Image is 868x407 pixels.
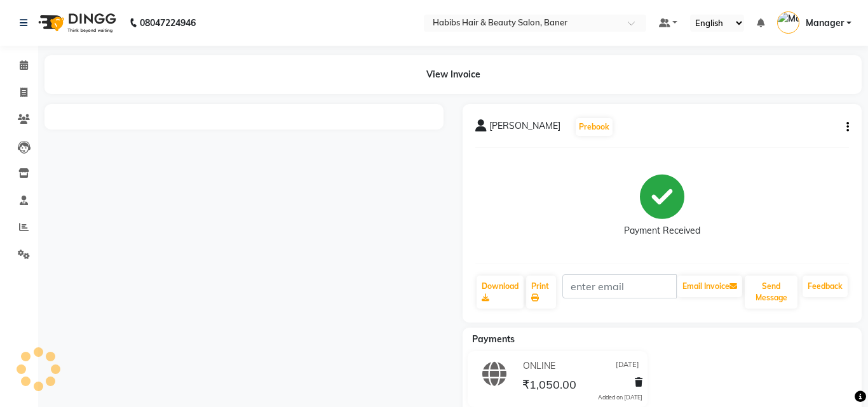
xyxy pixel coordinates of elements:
div: Payment Received [624,224,700,237]
div: View Invoice [44,55,862,94]
button: Send Message [745,276,797,309]
span: ₹1,050.00 [522,377,576,395]
button: Email Invoice [677,276,742,297]
span: [PERSON_NAME] [489,119,560,137]
div: Added on [DATE] [598,393,642,402]
span: Manager [806,17,844,30]
a: Feedback [803,276,848,297]
b: 08047224946 [140,5,196,41]
span: [DATE] [616,359,639,373]
a: Download [477,276,524,309]
button: Prebook [576,118,613,136]
span: Payments [472,333,515,345]
input: enter email [562,274,677,298]
span: ONLINE [523,359,555,373]
img: Manager [777,11,799,34]
img: logo [32,5,119,41]
a: Print [526,276,556,309]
